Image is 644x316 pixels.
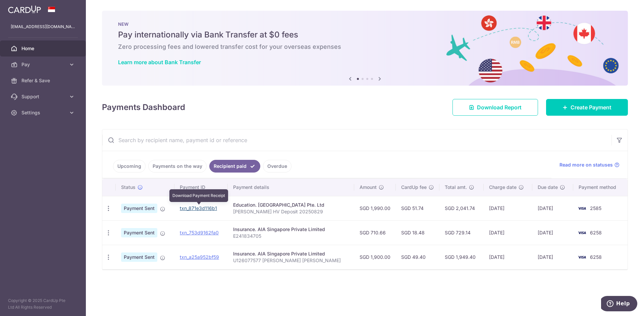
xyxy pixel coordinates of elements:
[477,103,522,111] span: Download Report
[209,160,260,173] a: Recipient paid
[174,179,228,196] th: Payment ID
[590,230,602,235] span: 6258
[263,160,291,173] a: Overdue
[401,184,427,191] span: CardUp fee
[21,61,66,68] span: Pay
[121,184,136,191] span: Status
[233,208,349,215] p: [PERSON_NAME] HV Deposit 20250829
[559,162,613,168] span: Read more on statuses
[354,245,396,269] td: SGD 1,900.00
[180,254,219,260] a: txn_a25a952bf59
[102,11,628,86] img: Bank transfer banner
[484,196,532,220] td: [DATE]
[21,45,66,52] span: Home
[113,160,146,173] a: Upcoming
[233,202,349,208] div: Education. [GEOGRAPHIC_DATA] Pte. Ltd
[233,233,349,239] p: E241834705
[8,5,41,13] img: CardUp
[21,109,66,116] span: Settings
[575,229,589,237] img: Bank Card
[489,184,517,191] span: Charge date
[532,196,573,220] td: [DATE]
[118,59,201,66] a: Learn more about Bank Transfer
[575,204,589,212] img: Bank Card
[396,196,439,220] td: SGD 51.74
[452,99,538,116] a: Download Report
[102,101,185,113] h4: Payments Dashboard
[121,204,157,213] span: Payment Sent
[233,257,349,264] p: U126077577 [PERSON_NAME] [PERSON_NAME]
[559,162,620,168] a: Read more on statuses
[575,253,589,261] img: Bank Card
[601,296,637,313] iframe: Opens a widget where you can find more information
[484,220,532,245] td: [DATE]
[118,29,612,40] h5: Pay internationally via Bank Transfer at $0 fees
[354,196,396,220] td: SGD 1,990.00
[532,220,573,245] td: [DATE]
[121,252,157,262] span: Payment Sent
[590,254,602,260] span: 6258
[445,184,467,191] span: Total amt.
[118,43,612,51] h6: Zero processing fees and lowered transfer cost for your overseas expenses
[148,160,207,173] a: Payments on the way
[546,99,628,116] a: Create Payment
[233,250,349,257] div: Insurance. AIA Singapore Private Limited
[484,245,532,269] td: [DATE]
[180,205,217,211] a: txn_871e3d116b1
[21,93,66,100] span: Support
[532,245,573,269] td: [DATE]
[396,220,439,245] td: SGD 18.48
[571,103,611,111] span: Create Payment
[121,228,157,237] span: Payment Sent
[228,179,354,196] th: Payment details
[118,21,612,27] p: NEW
[169,189,228,202] div: Download Payment Receipt
[354,220,396,245] td: SGD 710.66
[360,184,377,191] span: Amount
[439,245,484,269] td: SGD 1,949.40
[21,77,66,84] span: Refer & Save
[573,179,628,196] th: Payment method
[180,230,219,235] a: txn_753d9162fa0
[102,129,611,151] input: Search by recipient name, payment id or reference
[439,196,484,220] td: SGD 2,041.74
[11,23,75,30] p: [EMAIL_ADDRESS][DOMAIN_NAME]
[233,226,349,233] div: Insurance. AIA Singapore Private Limited
[439,220,484,245] td: SGD 729.14
[590,205,601,211] span: 2585
[538,184,558,191] span: Due date
[396,245,439,269] td: SGD 49.40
